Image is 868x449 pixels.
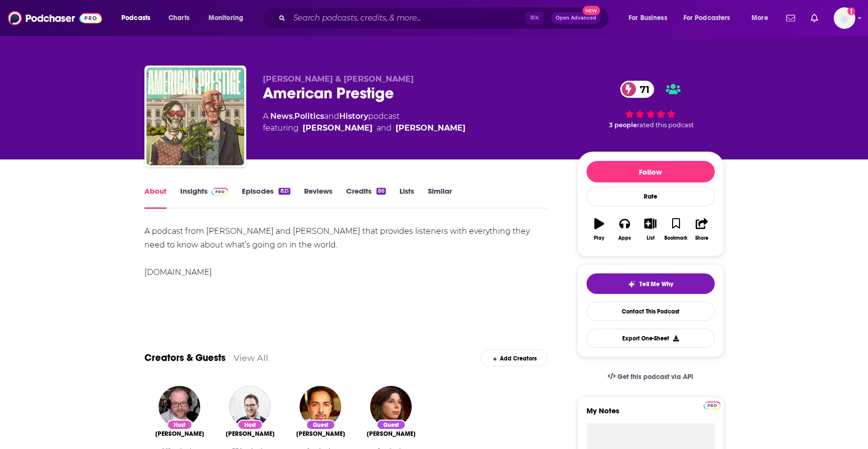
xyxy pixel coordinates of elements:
[272,7,618,29] div: Search podcasts, credits, & more...
[115,10,163,26] button: open menu
[339,112,368,121] a: History
[209,11,243,25] span: Monitoring
[399,186,414,209] a: Lists
[577,74,724,135] div: 71 3 peoplerated this podcast
[306,420,335,430] div: Guest
[628,280,635,288] img: tell me why sparkle
[551,12,601,24] button: Open AdvancedNew
[370,386,412,427] img: Rachel Kleinfeld
[704,400,721,409] a: Pro website
[637,212,663,247] button: List
[376,122,392,134] span: and
[751,11,768,25] span: More
[834,7,855,29] button: Show profile menu
[168,11,189,25] span: Charts
[211,188,229,196] img: Podchaser Pro
[293,112,294,121] span: ,
[376,420,406,430] div: Guest
[294,112,324,121] a: Politics
[8,9,102,27] img: Podchaser - Follow, Share and Rate Podcasts
[396,122,466,134] a: Derek Davison
[586,406,715,423] label: My Notes
[677,10,745,26] button: open menu
[847,7,855,15] svg: Add a profile image
[263,111,466,134] div: A podcast
[303,122,373,134] a: Daniel Bessner
[226,430,275,438] a: Daniel Bessner
[367,430,416,438] span: [PERSON_NAME]
[594,235,604,241] div: Play
[229,386,271,427] img: Daniel Bessner
[586,273,715,294] button: tell me why sparkleTell Me Why
[586,212,612,247] button: Play
[428,186,452,209] a: Similar
[144,352,226,364] a: Creators & Guests
[629,11,667,25] span: For Business
[689,212,714,247] button: Share
[167,420,192,430] div: Host
[144,186,166,209] a: About
[664,235,687,241] div: Bookmark
[609,121,637,129] span: 3 people
[162,10,195,26] a: Charts
[807,10,822,26] a: Show notifications dropdown
[202,10,256,26] button: open menu
[583,6,600,15] span: New
[525,12,543,24] span: ⌘ K
[630,81,655,98] span: 71
[180,186,229,209] a: InsightsPodchaser Pro
[263,74,414,84] span: [PERSON_NAME] & [PERSON_NAME]
[695,235,708,241] div: Share
[639,280,673,288] span: Tell Me Why
[155,430,204,438] a: Derek Davison
[346,186,386,209] a: Credits86
[324,112,339,121] span: and
[234,353,268,363] a: View All
[279,188,290,195] div: 821
[155,430,204,438] span: [PERSON_NAME]
[376,188,386,195] div: 86
[270,112,293,121] a: News
[226,430,275,438] span: [PERSON_NAME]
[289,10,525,26] input: Search podcasts, credits, & more...
[481,349,548,366] div: Add Creators
[683,11,730,25] span: For Podcasters
[637,121,694,129] span: rated this podcast
[586,302,715,321] a: Contact This Podcast
[834,7,855,29] img: User Profile
[144,224,548,279] div: A podcast from [PERSON_NAME] and [PERSON_NAME] that provides listeners with everything they need ...
[600,365,702,389] a: Get this podcast via API
[745,10,780,26] button: open menu
[263,122,466,134] span: featuring
[146,67,244,165] img: American Prestige
[586,161,715,182] button: Follow
[556,16,596,21] span: Open Advanced
[586,186,715,206] div: Rate
[304,186,332,209] a: Reviews
[159,386,200,427] img: Derek Davison
[618,235,631,241] div: Apps
[586,329,715,348] button: Export One-Sheet
[622,10,680,26] button: open menu
[612,212,637,247] button: Apps
[367,430,416,438] a: Rachel Kleinfeld
[647,235,655,241] div: List
[296,430,345,438] a: Trita Parsi
[782,10,799,26] a: Show notifications dropdown
[296,430,345,438] span: [PERSON_NAME]
[834,7,855,29] span: Logged in as Isla
[242,186,290,209] a: Episodes821
[663,212,689,247] button: Bookmark
[237,420,263,430] div: Host
[121,11,150,25] span: Podcasts
[620,81,655,98] a: 71
[300,386,341,427] img: Trita Parsi
[704,402,721,409] img: Podchaser Pro
[617,373,693,381] span: Get this podcast via API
